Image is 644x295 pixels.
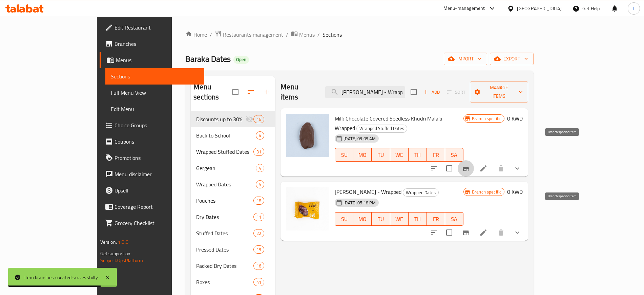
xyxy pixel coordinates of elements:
span: 31 [254,149,264,155]
div: items [253,115,264,123]
span: Restaurants management [223,31,283,39]
h6: 0 KWD [507,114,523,123]
span: 4 [256,132,264,139]
span: export [495,55,528,63]
span: TU [374,150,387,160]
svg: Inactive section [245,115,253,123]
div: Wrapped Stuffed Dates31 [191,144,275,160]
div: Stuffed Dates22 [191,225,275,241]
span: Menus [116,56,199,64]
span: 4 [256,165,264,171]
span: import [449,55,482,63]
span: Edit Menu [111,105,199,113]
div: Wrapped Dates5 [191,176,275,192]
div: Packed Dry Dates16 [191,258,275,274]
button: sort-choices [426,160,442,177]
span: Promotions [115,154,199,162]
div: items [256,180,264,188]
span: FR [430,150,442,160]
span: Branch specific [469,189,504,195]
button: TU [372,212,390,226]
button: Manage items [470,81,528,103]
button: WE [390,212,409,226]
span: Pouches [196,197,253,205]
div: items [253,197,264,205]
a: Choice Groups [100,117,204,133]
img: Khudri Malaki - Wrapped [286,187,329,231]
div: Stuffed Dates [196,229,253,237]
button: delete [493,224,509,241]
div: Pouches18 [191,192,275,209]
div: items [256,131,264,140]
button: TU [372,148,390,162]
li: / [317,31,320,39]
span: 22 [254,230,264,237]
h2: Menu items [281,82,317,102]
button: TH [409,212,427,226]
button: Branch-specific-item [458,160,474,177]
button: FR [427,212,445,226]
button: FR [427,148,445,162]
div: Back to School4 [191,127,275,144]
div: Pressed Dates19 [191,241,275,258]
span: Select section [407,85,421,99]
img: Milk Chocolate Covered Seedless Khudri Malaki - Wrapped [286,114,329,157]
div: Discounts up to 30%16 [191,111,275,127]
span: Coupons [115,137,199,146]
div: Open [233,56,249,64]
div: items [253,278,264,286]
a: Sections [105,68,204,85]
span: Back to School [196,131,256,140]
span: SA [448,214,461,224]
div: Wrapped Stuffed Dates [196,148,253,156]
span: TU [374,214,387,224]
span: Menus [299,31,315,39]
span: 5 [256,181,264,188]
span: TH [411,214,424,224]
input: search [325,86,405,98]
div: Item branches updated successfully [24,274,98,281]
button: WE [390,148,409,162]
span: Gergean [196,164,256,172]
button: export [490,53,534,65]
span: Sections [323,31,342,39]
span: Select all sections [228,85,243,99]
button: SU [335,148,353,162]
button: SU [335,212,353,226]
span: Branches [115,40,199,48]
span: SU [338,214,351,224]
span: Add [422,88,441,96]
span: Edit Restaurant [115,23,199,32]
div: items [253,148,264,156]
button: show more [509,160,525,177]
button: Branch-specific-item [458,224,474,241]
a: Branches [100,36,204,52]
button: TH [409,148,427,162]
li: / [210,31,212,39]
span: WE [393,214,406,224]
span: SU [338,150,351,160]
span: 16 [254,263,264,269]
nav: breadcrumb [185,30,534,39]
a: Menus [100,52,204,68]
a: Coverage Report [100,199,204,215]
span: TH [411,150,424,160]
div: Dry Dates [196,213,253,221]
h2: Menu sections [193,82,232,102]
span: FR [430,214,442,224]
span: [PERSON_NAME] - Wrapped [335,187,401,197]
div: Gergean4 [191,160,275,176]
span: Packed Dry Dates [196,262,253,270]
span: MO [356,214,369,224]
a: Full Menu View [105,85,204,101]
div: [GEOGRAPHIC_DATA] [517,5,562,12]
button: Add [421,87,442,97]
button: Add section [259,84,275,100]
span: Boxes [196,278,253,286]
div: items [253,262,264,270]
span: [DATE] 05:18 PM [341,200,378,206]
button: MO [353,148,372,162]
